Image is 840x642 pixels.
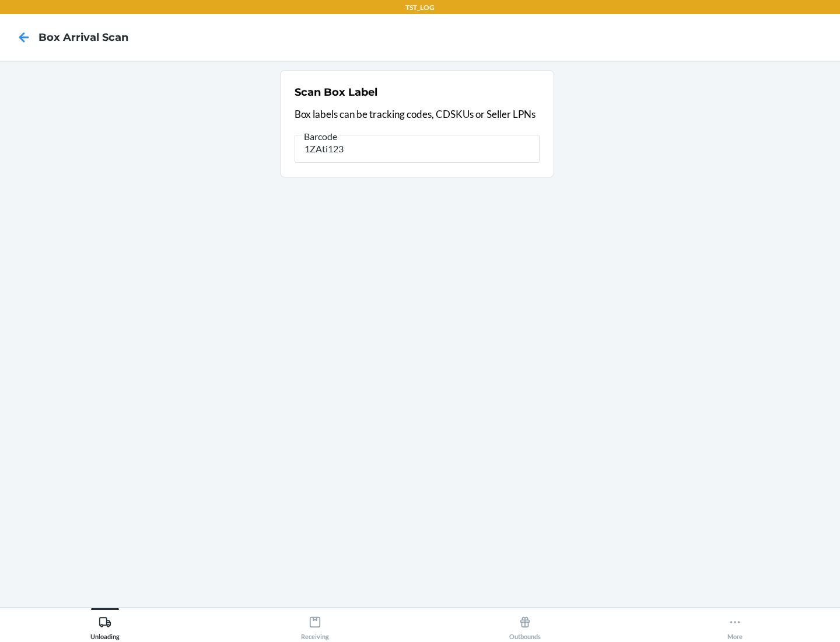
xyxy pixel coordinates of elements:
[210,608,420,640] button: Receiving
[405,2,435,13] p: TST_LOG
[301,611,329,640] div: Receiving
[295,107,540,122] p: Box labels can be tracking codes, CDSKUs or Seller LPNs
[90,611,120,640] div: Unloading
[302,131,339,142] span: Barcode
[727,611,743,640] div: More
[630,608,840,640] button: More
[509,611,541,640] div: Outbounds
[420,608,630,640] button: Outbounds
[295,135,540,163] input: Barcode
[38,30,128,45] h4: Box Arrival Scan
[295,85,377,100] h2: Scan Box Label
